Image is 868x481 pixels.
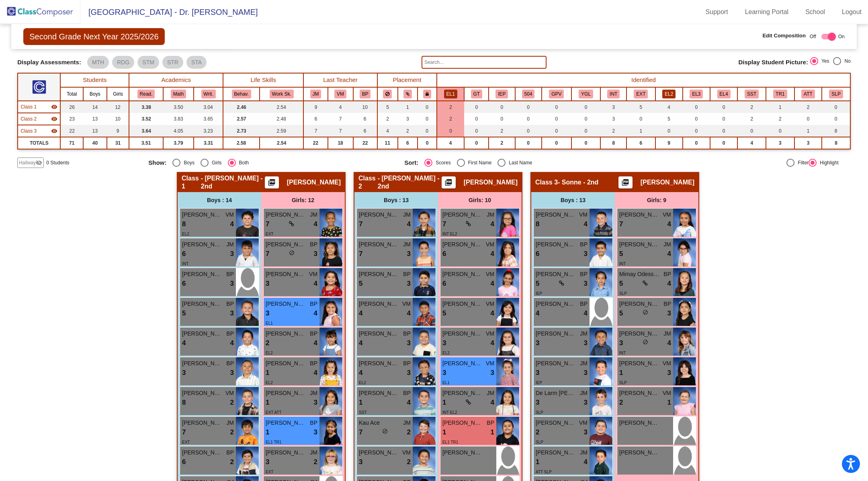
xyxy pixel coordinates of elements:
div: Yes [818,57,829,65]
th: Chronic Absenteeism [794,87,822,101]
span: [PERSON_NAME] [266,211,306,219]
td: 0 [464,137,489,149]
div: First Name [465,159,492,166]
div: No [841,57,850,65]
td: 0 [683,137,710,149]
span: 4 [667,249,671,259]
span: [PERSON_NAME] [PERSON_NAME] [442,211,483,219]
td: 9 [303,101,328,113]
td: 0 [542,125,571,137]
th: Young for Grade Level [571,87,600,101]
span: [PERSON_NAME] [182,211,222,219]
th: Academics [129,73,223,87]
td: 3 [600,113,626,125]
span: [GEOGRAPHIC_DATA] - Dr. [PERSON_NAME] [80,6,258,18]
span: 3 [230,249,234,259]
div: Girls: 12 [261,192,345,208]
span: [PERSON_NAME] [182,270,222,278]
span: JM [487,211,494,219]
td: 13 [83,125,107,137]
div: Highlight [817,159,839,166]
td: 2.54 [260,137,303,149]
td: 2.48 [260,113,303,125]
td: 5 [655,113,683,125]
span: Class 2 [20,115,37,123]
td: 22 [353,137,377,149]
td: 0 [710,125,737,137]
td: 40 [83,137,107,149]
button: 504 [522,90,535,98]
td: 13 [83,113,107,125]
td: 0 [542,101,571,113]
span: [PERSON_NAME] [464,178,518,186]
th: Placement [377,73,437,87]
mat-radio-group: Select an option [404,159,654,167]
button: INT [607,90,620,98]
td: 0 [464,125,489,137]
span: - [PERSON_NAME] - 2nd [378,174,442,190]
th: Identified [437,73,850,87]
td: 6 [353,113,377,125]
span: 8 [536,219,539,229]
td: 26 [60,101,83,113]
td: 0 [515,101,542,113]
td: 3.31 [194,137,223,149]
th: Good Parent Volunteer [542,87,571,101]
td: 2 [489,137,515,149]
button: Read. [137,90,155,98]
span: VM [579,211,588,219]
button: SLP [829,90,843,98]
span: [PERSON_NAME] [182,240,222,249]
span: BP [580,270,588,278]
th: Students [60,73,129,87]
input: Search... [422,56,547,69]
span: 7 [359,219,362,229]
td: 4 [655,101,683,113]
button: ATT [801,90,815,98]
span: [PERSON_NAME] [442,270,483,278]
td: 2 [737,113,766,125]
td: 31 [107,137,129,149]
span: 4 [230,219,234,229]
th: Beatrice Pintor [353,87,377,101]
span: 5 [619,249,623,259]
th: Gifted and Talented [464,87,489,101]
span: BP [403,270,411,278]
span: Class 1 [182,174,201,190]
span: 7 [266,219,269,229]
mat-icon: visibility [51,116,57,122]
td: 0 [464,101,489,113]
td: 12 [107,101,129,113]
mat-chip: STA [186,56,207,69]
span: INT EL2 [442,232,457,236]
button: GPV [549,90,564,98]
td: 0 [655,125,683,137]
span: Class 1 [20,103,37,111]
button: JM [310,90,321,98]
td: Beth Sonne - Sonne - 2nd [18,125,60,137]
td: 6 [353,125,377,137]
td: 2 [437,113,464,125]
span: [PERSON_NAME] [536,240,576,249]
td: 3 [794,137,822,149]
td: 0 [571,101,600,113]
span: VM [309,270,317,278]
span: Show: [148,159,166,166]
td: 2 [737,101,766,113]
span: Display Assessments: [17,59,81,66]
span: JM [403,240,411,249]
button: Print Students Details [618,176,633,188]
th: Speech Only IEP [822,87,850,101]
td: 9 [655,137,683,149]
span: 0 Students [46,159,69,166]
td: 0 [822,101,850,113]
a: Learning Portal [739,6,795,18]
span: 3 [314,249,317,259]
td: 0 [515,113,542,125]
td: 7 [303,125,328,137]
td: 0 [571,113,600,125]
span: 4 [407,219,411,229]
td: 2 [398,125,418,137]
span: INT [182,262,188,266]
td: 10 [107,113,129,125]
